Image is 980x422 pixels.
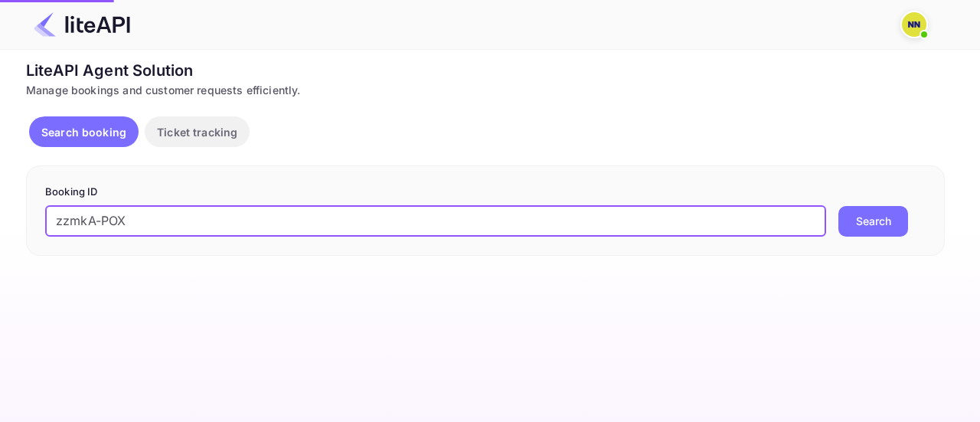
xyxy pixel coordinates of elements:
[26,59,945,82] div: LiteAPI Agent Solution
[45,206,826,237] input: Enter Booking ID (e.g., 63782194)
[45,185,926,200] p: Booking ID
[902,12,926,37] img: N/A N/A
[157,124,237,140] p: Ticket tracking
[838,206,908,237] button: Search
[41,124,126,140] p: Search booking
[34,12,130,37] img: LiteAPI Logo
[26,82,945,98] div: Manage bookings and customer requests efficiently.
